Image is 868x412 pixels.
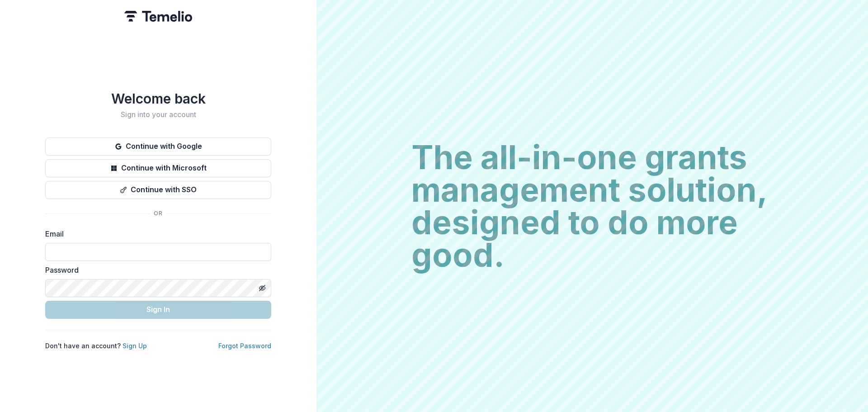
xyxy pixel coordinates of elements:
button: Continue with Google [45,137,271,156]
button: Toggle password visibility [255,281,269,295]
h2: Sign into your account [45,110,271,119]
a: Sign Up [123,342,147,350]
button: Continue with SSO [45,181,271,199]
button: Sign In [45,301,271,319]
img: Temelio [124,11,192,22]
label: Password [45,265,266,275]
p: Don't have an account? [45,341,147,350]
a: Forgot Password [218,342,271,350]
label: Email [45,228,266,239]
button: Continue with Microsoft [45,159,271,177]
h1: Welcome back [45,90,271,107]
